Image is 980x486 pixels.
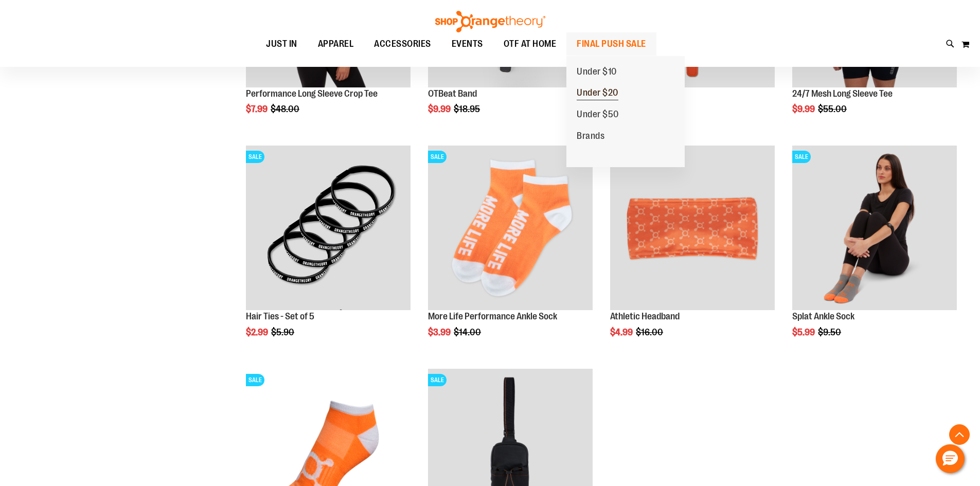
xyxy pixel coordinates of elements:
button: Back To Top [949,424,970,445]
span: JUST IN [266,32,297,56]
a: OTBeat Band [428,88,477,99]
a: Product image for More Life Performance Ankle SockSALE [428,146,593,312]
span: OTF AT HOME [504,32,557,56]
span: $14.00 [454,327,483,337]
a: Performance Long Sleeve Crop Tee [246,88,378,99]
span: $5.90 [271,327,296,337]
span: EVENTS [452,32,483,56]
span: SALE [428,374,447,386]
img: Product image for Splat Ankle Sock [792,146,957,310]
a: OTF AT HOME [493,32,567,56]
span: Under $10 [577,66,617,79]
a: Under $50 [566,104,629,125]
a: ACCESSORIES [364,32,441,56]
div: product [787,140,962,364]
a: Hair Ties - Set of 5SALE [246,146,411,312]
img: Hair Ties - Set of 5 [246,146,411,310]
span: Under $20 [577,87,618,100]
span: $4.99 [610,327,634,337]
span: Under $50 [577,109,619,122]
div: product [241,140,416,364]
a: More Life Performance Ankle Sock [428,311,557,321]
span: FINAL PUSH SALE [577,32,646,56]
span: $5.99 [792,327,816,337]
a: Brands [566,125,615,147]
a: Product image for Athletic HeadbandSALE [610,146,775,312]
a: Athletic Headband [610,311,680,321]
a: APPAREL [308,32,364,56]
div: product [605,140,780,364]
span: $9.50 [818,327,843,337]
span: $9.99 [792,104,816,114]
span: $7.99 [246,104,269,114]
a: Under $10 [566,61,627,83]
a: Product image for Splat Ankle SockSALE [792,146,957,312]
span: $16.00 [636,327,665,337]
a: 24/7 Mesh Long Sleeve Tee [792,88,893,99]
span: $9.99 [428,104,452,114]
span: SALE [428,151,447,163]
span: SALE [246,374,264,386]
img: Shop Orangetheory [434,11,547,32]
a: Hair Ties - Set of 5 [246,311,314,321]
span: $55.00 [818,104,848,114]
span: SALE [792,151,811,163]
a: JUST IN [256,32,308,56]
div: product [423,140,598,364]
a: Splat Ankle Sock [792,311,854,321]
ul: FINAL PUSH SALE [566,56,685,168]
span: $18.95 [454,104,482,114]
span: $48.00 [271,104,301,114]
span: $3.99 [428,327,452,337]
span: SALE [246,151,264,163]
span: APPAREL [318,32,354,56]
button: Hello, have a question? Let’s chat. [936,444,965,473]
a: FINAL PUSH SALE [566,32,656,56]
span: ACCESSORIES [374,32,431,56]
span: $2.99 [246,327,270,337]
img: Product image for More Life Performance Ankle Sock [428,146,593,310]
span: Brands [577,131,604,143]
a: Under $20 [566,82,629,104]
img: Product image for Athletic Headband [610,146,775,310]
a: EVENTS [441,32,493,56]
